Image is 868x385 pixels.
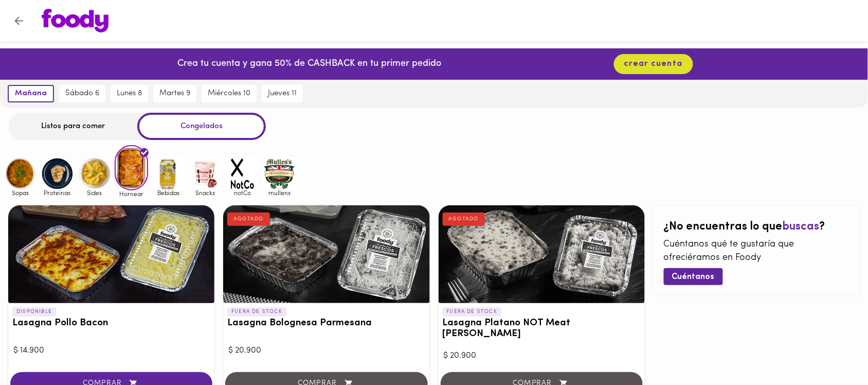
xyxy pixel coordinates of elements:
button: Cuéntanos [664,268,723,285]
span: mañana [15,89,47,98]
div: Congelados [137,113,266,140]
span: Snacks [189,189,222,196]
button: mañana [8,85,54,102]
p: FUERA DE STOCK [227,307,286,317]
span: Bebidas [152,189,185,196]
p: FUERA DE STOCK [443,307,502,317]
img: Snacks [189,157,222,190]
h3: Lasagna Platano NOT Meat [PERSON_NAME] [443,318,641,340]
h3: Lasagna Pollo Bacon [12,318,210,329]
span: Hornear [115,190,148,197]
img: Proteinas [41,157,74,190]
span: lunes 8 [117,89,142,98]
button: jueves 11 [262,85,303,102]
button: martes 9 [153,85,196,102]
img: mullens [263,157,296,190]
div: Lasagna Platano NOT Meat Burger [439,205,645,303]
iframe: Messagebird Livechat Widget [808,325,858,375]
div: $ 20.900 [228,345,424,357]
button: miércoles 10 [202,85,257,102]
span: martes 9 [159,89,190,98]
span: Sopas [4,189,37,196]
div: AGOTADO [227,213,270,226]
div: Lasagna Pollo Bacon [8,205,214,303]
p: DISPONIBLE [12,307,56,317]
p: Cuéntanos qué te gustaría que ofreciéramos en Foody [664,238,849,265]
div: Lasagna Bolognesa Parmesana [223,205,429,303]
button: sábado 6 [59,85,105,102]
span: notCo [226,189,259,196]
h2: ¿No encuentras lo que ? [664,221,849,233]
img: logo.png [42,9,109,32]
span: buscas [783,221,820,233]
div: $ 14.900 [13,345,209,357]
div: Listos para comer [9,113,137,140]
button: lunes 8 [111,85,148,102]
img: Sides [78,157,111,190]
h3: Lasagna Bolognesa Parmesana [227,318,425,329]
img: Hornear [115,145,148,190]
span: sábado 6 [65,89,99,98]
img: notCo [226,157,259,190]
button: Volver [6,8,31,33]
div: $ 20.900 [444,350,640,362]
span: mullens [263,189,296,196]
p: Crea tu cuenta y gana 50% de CASHBACK en tu primer pedido [177,58,441,71]
span: Proteinas [41,189,74,196]
span: miércoles 10 [208,89,250,98]
img: Sopas [4,157,37,190]
span: jueves 11 [268,89,297,98]
img: Bebidas [152,157,185,190]
span: Sides [78,189,111,196]
span: Cuéntanos [672,272,715,282]
span: crear cuenta [624,59,683,69]
div: AGOTADO [443,213,485,226]
button: crear cuenta [614,54,693,74]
